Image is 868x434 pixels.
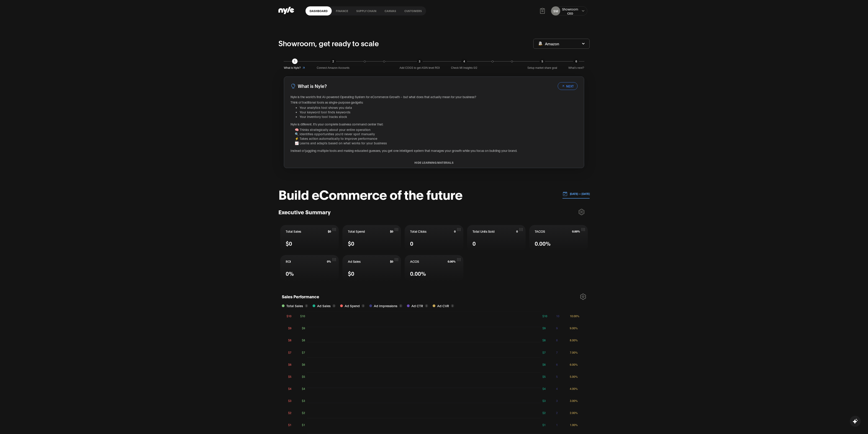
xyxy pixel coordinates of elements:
button: [DATE] — [DATE] [562,189,590,199]
p: Nyle is the world's first AI-powered Operating System for eCommerce Growth – but what does that a... [290,94,578,99]
tspan: 8.00% [570,338,578,342]
h3: What is Nyle? [298,82,327,89]
tspan: 6 [556,363,558,366]
tspan: $6 [288,363,291,366]
tspan: 2 [556,411,558,414]
tspan: $10 [542,314,547,318]
tspan: $5 [302,375,305,378]
button: Total Units Sold00 [467,225,526,251]
tspan: $1 [302,423,305,426]
tspan: $9 [542,326,546,330]
tspan: $2 [288,411,291,414]
tspan: $5 [288,375,291,378]
span: Total Sales [286,229,301,234]
span: 0 [410,239,413,247]
button: i [332,304,336,307]
button: i [399,304,402,307]
button: TACOS0.00%0.00% [529,225,588,251]
tspan: 7 [556,350,558,354]
span: ACOS [410,259,419,264]
span: 0.00% [572,230,580,233]
tspan: 5.00% [570,375,578,378]
button: Amazon [533,39,590,49]
tspan: $6 [302,363,305,366]
button: ShowroomCEO [562,7,578,15]
button: SM [551,6,560,15]
tspan: $1 [542,423,546,426]
button: NEXT [558,82,578,90]
tspan: 1.00% [570,423,578,426]
div: 3 [417,59,422,64]
span: Add COGS to get ASIN level ROI [400,66,440,70]
tspan: $9 [302,326,305,330]
button: i [451,304,454,307]
a: Canvas [380,6,400,15]
span: Amazon [545,41,559,46]
tspan: $3 [542,399,546,402]
tspan: $7 [302,350,305,354]
div: 6 [573,59,579,64]
tspan: $7 [288,350,291,354]
span: Ad Impressions [374,303,397,308]
tspan: 5 [556,375,558,378]
span: 0% [327,260,331,263]
span: $0 [390,230,393,233]
img: 01.01.24 — 07.01.24 [562,191,568,196]
span: 0.00% [448,260,456,263]
button: Total Clicks00 [405,225,463,251]
button: i [362,304,365,307]
tspan: 4 [556,387,558,390]
tspan: 2.00% [570,411,578,414]
li: Your keyword tool finds keywords [300,110,578,114]
button: ACOS0.00%0.00% [405,255,463,281]
span: $0 [348,269,354,277]
p: Showroom, get ready to scale [278,38,379,49]
li: 🔍 Identifies opportunities you'd never spot manually [295,132,578,136]
a: Supply chain [352,6,380,15]
div: 5 [539,59,545,64]
h1: Build eCommerce of the future [278,187,462,201]
tspan: $6 [542,363,546,366]
p: Nyle is different. It's your complete business command center that: [290,122,578,126]
span: $0 [348,239,354,247]
tspan: 9 [556,326,558,330]
span: Ad Sales [348,259,360,264]
tspan: 1 [556,423,558,426]
span: $0 [328,230,331,233]
h1: Sales Performance [282,294,319,301]
li: Your analytics tool shows you data [300,105,578,110]
a: finance [332,6,352,15]
span: Setup market share goal [527,66,557,70]
li: 🧠 Thinks strategically about your entire operation [295,127,578,132]
p: [DATE] — [DATE] [568,192,590,196]
tspan: 3 [556,399,558,402]
div: 1 [292,59,298,64]
tspan: $4 [542,387,546,390]
span: 0 [473,239,476,247]
tspan: 10 [556,314,559,318]
span: What’s next? [568,66,584,70]
tspan: $10 [287,314,291,318]
tspan: $3 [302,399,305,402]
a: Dashboard [306,6,332,15]
tspan: $4 [302,387,305,390]
li: Your inventory tool tracks stock [300,114,578,119]
span: TACOS [535,229,545,234]
span: ROI [286,259,291,264]
img: Amazon [538,42,543,46]
tspan: 9.00% [570,326,578,330]
tspan: 4.00% [570,387,578,390]
button: Ad Sales$0$0 [342,255,401,281]
p: Think of traditional tools as single-purpose gadgets: [290,100,578,105]
span: Connect Amazon Accounts [317,66,349,70]
button: Total Spend$0$0 [342,225,401,251]
span: What is Nyle? [284,66,301,70]
span: Total Units Sold [473,229,495,234]
span: 0.00% [535,239,551,247]
span: Total Clicks [410,229,426,234]
span: Total Sales [286,303,303,308]
tspan: $2 [302,411,305,414]
tspan: 3.00% [570,399,578,402]
tspan: $2 [542,411,546,414]
a: Customers [400,6,426,15]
